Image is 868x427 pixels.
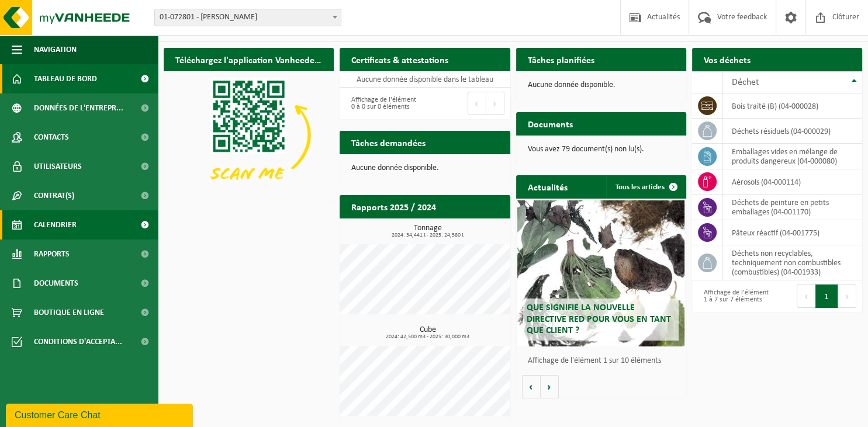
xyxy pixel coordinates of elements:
span: Contacts [34,123,69,152]
button: 1 [815,284,838,308]
span: Que signifie la nouvelle directive RED pour vous en tant que client ? [526,303,670,335]
span: 2024: 34,441 t - 2025: 24,580 t [345,232,510,238]
a: Tous les articles [606,175,685,199]
button: Volgende [541,375,559,398]
td: emballages vides en mélange de produits dangereux (04-000080) [723,144,862,169]
p: Aucune donnée disponible. [528,81,675,89]
td: déchets de peinture en petits emballages (04-001170) [723,195,862,220]
button: Next [838,284,856,308]
td: déchets résiduels (04-000029) [723,119,862,144]
a: Consulter les rapports [409,218,509,241]
div: Affichage de l'élément 1 à 7 sur 7 éléments [698,283,772,309]
h2: Rapports 2025 / 2024 [340,195,448,218]
div: Affichage de l'élément 0 à 0 sur 0 éléments [345,91,419,116]
span: Documents [34,269,78,298]
td: Aucune donnée disponible dans le tableau [340,71,510,88]
p: Aucune donnée disponible. [351,164,498,172]
p: Affichage de l'élément 1 sur 10 éléments [528,357,680,365]
span: Utilisateurs [34,152,82,181]
span: Tableau de bord [34,64,97,93]
h2: Téléchargez l'application Vanheede+ maintenant! [164,48,334,71]
h2: Actualités [516,175,579,198]
span: Navigation [34,35,77,64]
span: 01-072801 - CRAFT - LOMME [154,9,341,26]
span: Conditions d'accepta... [34,327,122,356]
h3: Cube [345,326,510,340]
span: Boutique en ligne [34,298,104,327]
span: Calendrier [34,210,77,239]
button: Next [486,92,504,115]
button: Previous [468,92,486,115]
td: déchets non recyclables, techniquement non combustibles (combustibles) (04-001933) [723,245,862,280]
iframe: chat widget [6,401,195,427]
td: aérosols (04-000114) [723,169,862,195]
img: Download de VHEPlus App [164,71,334,199]
h2: Tâches demandées [340,131,437,154]
h2: Documents [516,112,585,135]
button: Previous [797,284,815,308]
h2: Tâches planifiées [516,48,606,71]
button: Vorige [522,375,541,398]
span: Données de l'entrepr... [34,93,123,123]
span: Déchet [732,78,759,87]
td: pâteux réactif (04-001775) [723,220,862,245]
h2: Certificats & attestations [340,48,460,71]
span: 01-072801 - CRAFT - LOMME [155,9,341,26]
h2: Vos déchets [692,48,762,71]
h3: Tonnage [345,224,510,238]
a: Que signifie la nouvelle directive RED pour vous en tant que client ? [517,200,684,346]
span: 2024: 42,500 m3 - 2025: 30,000 m3 [345,334,510,340]
span: Contrat(s) [34,181,74,210]
td: bois traité (B) (04-000028) [723,93,862,119]
p: Vous avez 79 document(s) non lu(s). [528,145,675,154]
span: Rapports [34,239,70,269]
